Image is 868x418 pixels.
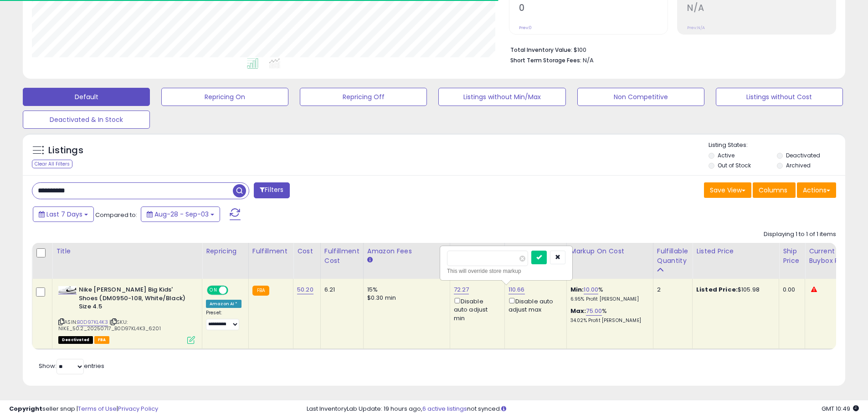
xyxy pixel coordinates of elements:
a: 10.00 [584,285,598,294]
span: All listings that are unavailable for purchase on Amazon for any reason other than out-of-stock [58,336,93,344]
span: N/A [583,56,594,65]
div: 6.21 [324,286,356,294]
div: Fulfillment Cost [324,247,360,266]
div: Ship Price [783,247,801,266]
div: Title [56,247,198,256]
span: | SKU: NIKE_50.2_20250717_B0D97KL4K3_6201 [58,318,161,332]
button: Repricing Off [300,88,427,106]
div: Fulfillable Quantity [657,247,688,266]
small: Prev: 0 [519,25,532,30]
div: Listed Price [696,247,775,256]
label: Archived [786,161,811,169]
div: % [570,307,646,324]
div: $105.98 [696,286,772,294]
div: Disable auto adjust min [454,296,498,322]
a: 50.20 [297,285,313,294]
button: Save View [704,182,751,198]
button: Last 7 Days [33,206,94,222]
button: Default [23,88,150,106]
button: Listings without Cost [716,88,843,106]
small: FBA [252,286,269,296]
p: Listing States: [709,141,845,150]
button: Non Competitive [577,88,704,106]
span: Compared to: [95,211,137,219]
label: Deactivated [786,151,820,159]
h2: N/A [687,3,836,15]
button: Repricing On [161,88,288,106]
span: Last 7 Days [46,210,82,219]
li: $100 [510,44,829,55]
h2: 0 [519,3,668,15]
div: Last InventoryLab Update: 19 hours ago, not synced. [307,405,859,413]
img: 31SOkwfsu-L._SL40_.jpg [58,286,77,294]
label: Out of Stock [718,161,751,169]
h5: Listings [48,144,83,157]
p: 34.02% Profit [PERSON_NAME] [570,317,646,324]
div: % [570,286,646,302]
div: Current Buybox Price [809,247,856,266]
th: The percentage added to the cost of goods (COGS) that forms the calculator for Min & Max prices. [566,243,653,279]
div: Displaying 1 to 1 of 1 items [764,230,836,239]
span: OFF [227,287,241,294]
div: This will override store markup [447,267,565,276]
a: 72.27 [454,285,469,294]
span: Aug-28 - Sep-03 [154,210,209,219]
small: Amazon Fees. [367,256,373,264]
b: Short Term Storage Fees: [510,56,581,64]
b: Listed Price: [696,285,738,294]
div: ASIN: [58,286,195,343]
button: Listings without Min/Max [438,88,565,106]
div: Amazon AI * [206,300,241,308]
button: Aug-28 - Sep-03 [141,206,220,222]
div: Disable auto adjust max [508,296,560,314]
strong: Copyright [9,404,42,413]
small: Prev: N/A [687,25,705,30]
a: 6 active listings [422,404,467,413]
b: Total Inventory Value: [510,46,572,54]
div: seller snap | | [9,405,158,413]
p: 6.95% Profit [PERSON_NAME] [570,296,646,302]
button: Filters [254,182,289,198]
span: 2025-09-11 10:49 GMT [822,404,859,413]
span: Columns [759,186,787,195]
span: Show: entries [39,362,104,370]
div: Amazon Fees [367,247,446,256]
div: Preset: [206,310,241,330]
a: Terms of Use [78,404,117,413]
div: 15% [367,286,443,294]
div: 0.00 [783,286,798,294]
span: ON [208,287,219,294]
div: 2 [657,286,685,294]
button: Actions [797,182,836,198]
b: Min: [570,285,584,294]
b: Max: [570,307,586,315]
div: Fulfillment [252,247,289,256]
a: Privacy Policy [118,404,158,413]
a: 75.00 [586,307,602,316]
b: Nike [PERSON_NAME] Big Kids' Shoes (DM0950-108, White/Black) Size 4.5 [79,286,190,313]
a: 110.66 [508,285,525,294]
span: FBA [94,336,110,344]
div: Markup on Cost [570,247,649,256]
button: Columns [753,182,796,198]
button: Deactivated & In Stock [23,111,150,129]
a: B0D97KL4K3 [77,318,108,326]
div: Clear All Filters [32,160,72,168]
div: Repricing [206,247,245,256]
div: $0.30 min [367,294,443,302]
div: Cost [297,247,317,256]
label: Active [718,151,734,159]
